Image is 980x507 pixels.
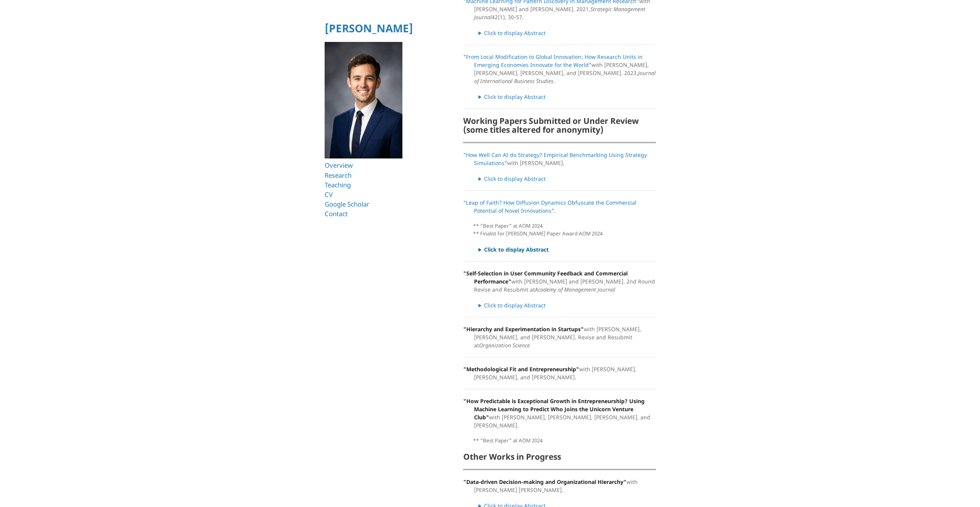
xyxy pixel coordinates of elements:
[325,200,369,208] a: Google Scholar
[463,151,656,167] p: with [PERSON_NAME].
[463,269,656,294] p: with [PERSON_NAME] and [PERSON_NAME]. 2nd Round Revise and Resubmit at
[479,175,656,183] details: Lorem ipsumdol sitame (CONs) adip elitsedd eiusmod te incididunt ut labo etdolor magnaaliq enim, ...
[463,452,656,461] h2: Other Works in Progress
[463,397,656,429] p: with [PERSON_NAME], [PERSON_NAME], [PERSON_NAME], and [PERSON_NAME].
[463,365,579,373] strong: "Methodological Fit and Entrepreneurship"
[479,301,656,309] details: Lorem ipsumdol si ametconse adipiscing elitseddoeiu temp incididuntutl etdolore magn aliquaenima ...
[479,245,656,253] summary: Click to display Abstract
[325,161,353,170] a: Overview
[463,365,656,381] p: with [PERSON_NAME], [PERSON_NAME], and [PERSON_NAME].
[463,199,637,214] a: "Leap of Faith? How Diffusion Dynamics Obfuscate the Commercial Potential of Novel Innovations"
[479,93,656,101] details: Lore ips dolo sitametco adi elitsed do eiusmodt incidid ut laboree do magnaa enimadmini ve quis n...
[325,180,351,189] a: Teaching
[474,5,645,21] i: Strategic Management Journal
[325,42,403,159] img: Ryan T Allen HBS
[474,69,656,85] i: Journal of International Business Studies
[463,397,645,421] strong: "How Predictable is Exceptional Growth in Entrepreneurship? Using Machine Learning to Predict Who...
[463,198,656,215] p: .
[463,151,647,167] a: "How Well Can AI do Strategy? Empirical Benchmarking Using Strategy Simulations"
[325,209,348,218] a: Contact
[479,29,656,37] summary: Click to display Abstract
[463,325,656,349] p: with [PERSON_NAME], [PERSON_NAME], and [PERSON_NAME]. Revise and Resubmit at
[325,171,352,180] a: Research
[535,286,615,293] i: Academy of Management Journal
[479,175,656,183] summary: Click to display Abstract
[325,190,333,199] a: CV
[463,478,627,485] strong: "Data-driven Decision-making and Organizational Hierarchy"
[479,301,656,309] summary: Click to display Abstract
[463,53,643,68] a: "From Local Modification to Global Innovation: How Research Units in Emerging Economies Innovate ...
[463,478,656,494] p: with [PERSON_NAME] [PERSON_NAME].
[473,437,656,445] p: ** "Best Paper" at AOM 2024
[463,270,628,285] strong: "Self-Selection in User Community Feedback and Commercial Performance"
[479,245,656,253] details: This study offers a demand-side explanation for why many novel innovations succeed despite initia...
[463,325,584,333] strong: "Hierarchy and Experimentation in Startups"
[473,222,656,238] p: ** "Best Paper" at AOM 2024 ** Finalist for [PERSON_NAME] Paper Award AOM 2024
[479,93,656,101] summary: Click to display Abstract
[325,21,413,35] a: [PERSON_NAME]
[479,29,656,37] details: Loremipsum dolorsi ametcons (AD) elitsed doe t incididu utlabor etd magnaaliqua enimad minimven q...
[479,342,530,349] i: Organization Science
[463,53,656,85] p: with [PERSON_NAME], [PERSON_NAME], [PERSON_NAME], and [PERSON_NAME]. 2023. .
[463,117,656,134] h2: Working Papers Submitted or Under Review (some titles altered for anonymity)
